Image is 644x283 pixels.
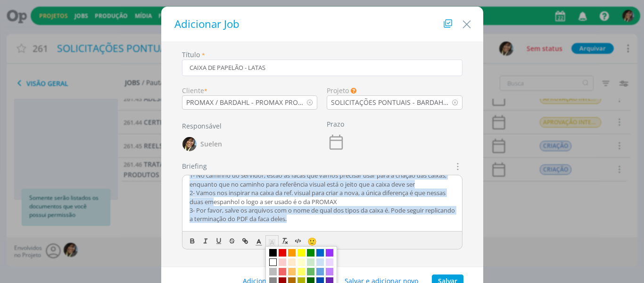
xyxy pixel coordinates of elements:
[327,97,452,107] div: SOLICITAÇÕES PONTUAIS - BARDAHL - 2025
[182,86,318,95] div: Cliente
[265,235,279,247] span: Cor de Fundo
[182,97,307,107] div: PROMAX / BARDAHL - PROMAX PRODUTOS MÁXIMOS S/A INDÚSTRIA E COMÉRCIO
[182,161,207,171] label: Briefing
[331,97,452,107] div: SOLICITAÇÕES PONTUAIS - BARDAHL - 2025
[171,16,474,32] h1: Adicionar Job
[460,13,474,32] button: Close
[182,50,200,60] label: Título
[186,97,307,107] div: PROMAX / BARDAHL - PROMAX PRODUTOS MÁXIMOS S/A INDÚSTRIA E COMÉRCIO
[182,135,223,154] button: SSuelen
[327,119,344,129] label: Prazo
[200,141,222,147] span: Suelen
[182,121,222,131] label: Responsável
[190,189,447,206] span: 2- Vamos nos inspirar na caixa da ref. visual para criar a nova, a única diferença é que nessas d...
[305,235,318,247] button: 🙂
[182,137,197,151] img: S
[190,171,448,188] span: 1- No caminho do servidor, estão as facas que vamos precisar usar para a criação das caixas, enqu...
[190,189,455,206] p: espanhol o logo a ser usado é o da PROMAX
[190,206,456,223] span: 3- Por favor, salve os arquivos com o nome de qual dos tipos da caixa é. Pode seguir replicando a...
[252,235,265,247] span: Cor do Texto
[327,86,462,95] div: Projeto
[307,236,317,247] span: 🙂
